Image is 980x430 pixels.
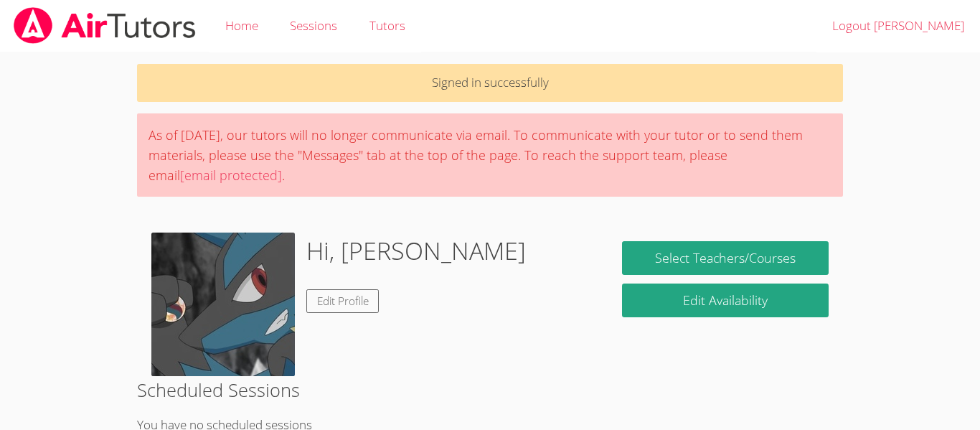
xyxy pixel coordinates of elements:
[12,7,197,44] img: airtutors_banner-c4298cdbf04f3fff15de1276eac7730deb9818008684d7c2e4769d2f7ddbe033.png
[622,241,829,275] a: Select Teachers/Courses
[137,113,843,197] div: As of [DATE], our tutors will no longer communicate via email. To communicate with your tutor or ...
[306,289,380,313] a: Edit Profile
[137,64,843,102] p: Signed in successfully
[151,233,295,376] img: actor-ash-s-lucario-850204_large.jpg
[306,233,526,269] h1: Hi, [PERSON_NAME]
[622,284,829,317] a: Edit Availability
[180,167,282,184] a: [email protected]
[137,376,843,403] h2: Scheduled Sessions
